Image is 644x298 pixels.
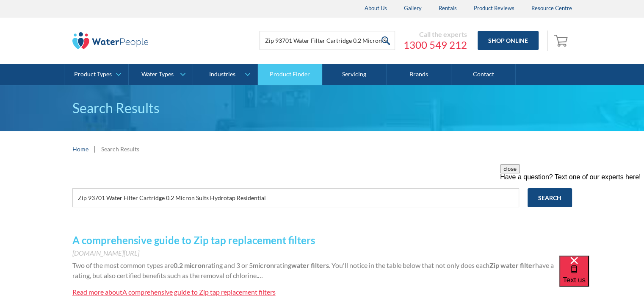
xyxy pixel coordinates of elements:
[387,64,451,85] a: Brands
[559,256,644,298] iframe: podium webchat widget bubble
[478,31,539,50] a: Shop Online
[209,71,235,78] div: Industries
[520,261,535,269] strong: filter
[72,261,174,269] span: Two of the most common types are
[72,188,519,207] input: e.g. chilled water cooler
[291,261,310,269] strong: water
[489,261,499,269] strong: Zip
[451,64,516,85] a: Contact
[72,145,88,153] a: Home
[329,261,489,269] span: . You'll notice in the table below that not only does each
[500,164,644,266] iframe: podium webchat widget prompt
[552,31,572,51] a: Open empty cart
[72,234,315,246] a: A comprehensive guide to Zip tap replacement filters
[101,145,139,153] div: Search Results
[193,64,257,85] a: Industries
[122,288,276,296] div: A comprehensive guide to Zip tap replacement filters
[72,98,572,118] h1: Search Results
[404,30,467,39] div: Call the experts
[93,144,97,154] div: |
[184,261,205,269] strong: micron
[311,261,329,269] strong: filters
[205,261,253,269] span: rating and 3 or 5
[174,261,183,269] strong: 0.2
[72,288,122,296] div: Read more about
[274,261,291,269] span: rating
[72,261,554,279] span: have a rating, but also certified benefits such as the removal of chlorine.
[72,248,572,258] div: [DOMAIN_NAME][URL]
[72,287,276,297] a: Read more aboutA comprehensive guide to Zip tap replacement filters
[258,271,263,279] span: …
[500,261,519,269] strong: water
[258,64,322,85] a: Product Finder
[253,261,274,269] strong: micron
[64,64,128,85] a: Product Types
[404,39,467,51] a: 1300 549 212
[141,71,174,78] div: Water Types
[260,31,395,50] input: Search products
[129,64,193,85] a: Water Types
[322,64,387,85] a: Servicing
[74,71,112,78] div: Product Types
[554,33,570,47] img: shopping cart
[72,32,149,49] img: The Water People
